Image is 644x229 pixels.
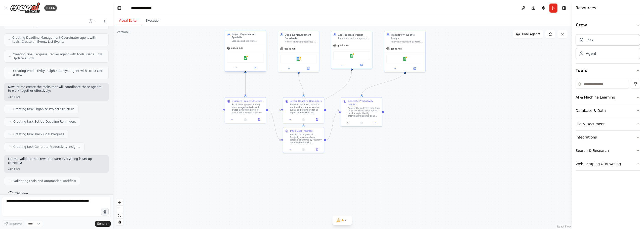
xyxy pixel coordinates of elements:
button: Open in side panel [246,66,265,70]
div: React Flow controls [116,199,123,225]
img: Google Calendar [297,57,301,61]
g: Edge from bcff3bdc-3173-47a3-b43e-b36893fc4cbb to 7be73365-2e26-4984-9883-003497ca2a06 [326,109,339,142]
div: 11:43 AM [8,167,105,171]
button: Start a new chat [101,18,109,24]
button: zoom in [116,199,123,206]
div: Organize Project StructureBreak down {project_name} into manageable tasks and create a structured... [225,97,266,123]
div: Task [586,37,593,42]
span: Hide Agents [522,32,540,36]
img: Google Sheets [403,57,407,61]
div: Set Up Deadline RemindersBased on the project structure and timeline, create calendar events and ... [283,97,324,123]
div: Track Goal Progress [290,129,312,132]
div: File & Document [576,121,605,126]
button: Database & Data [576,104,640,117]
img: Google Sheets [244,56,248,60]
span: Send [97,222,105,226]
div: Crew [576,32,640,63]
nav: breadcrumb [131,6,156,11]
button: Crew [576,18,640,32]
span: Validating tools and automation workflow [13,179,76,183]
div: Set Up Deadline Reminders [290,100,322,103]
g: Edge from 1c1083ac-34b2-4feb-95ca-24b569f85038 to b6fc9128-4681-45e4-b995-4ba99d616e04 [268,109,281,112]
button: Open in side panel [299,67,318,71]
button: Hide left sidebar [116,5,123,12]
button: Hide right sidebar [560,5,568,12]
span: gpt-4o-mini [231,47,243,50]
button: AI & Machine Learning [576,91,640,104]
div: Agent [586,51,596,56]
div: Track Goal ProgressMonitor the progress of {project_name} goals and personal objectives by regula... [283,127,324,153]
div: Goal Progress Tracker [338,33,370,36]
button: No output available [238,117,253,121]
div: Productivity Insights Analyst [391,33,423,40]
div: Break down {project_name} into manageable tasks and create a structured project plan. Create a co... [232,103,264,114]
div: Project Organization Specialist [232,32,264,39]
button: Improve [2,220,24,227]
button: Tools [576,64,640,78]
button: Search & Research [576,144,640,157]
button: Switch to previous chat [87,18,99,24]
button: toggle interactivity [116,219,123,225]
div: Integrations [576,135,597,140]
span: Creating Productivity Insights Analyst agent with tools: Get a Row [13,69,104,77]
div: Track and monitor progress on personal and professional goals for {project_name}, document achiev... [338,37,370,40]
div: Monitor the progress of {project_name} goals and personal objectives by regularly updating the tr... [290,133,322,144]
h4: Resources [576,5,596,11]
span: 4 [342,218,344,223]
div: Version 1 [117,30,130,34]
div: Deadline Management Coordinator [285,33,317,40]
button: Open in side panel [311,117,323,121]
span: Creating task Organize Project Structure [13,107,74,111]
button: No output available [297,117,311,121]
div: Deadline Management CoordinatorMonitor important deadlines for {project_name} and personal commit... [278,31,319,72]
button: Open in side panel [311,147,323,151]
span: Creating task Generate Productivity Insights [13,145,80,149]
a: React Flow attribution [557,225,571,228]
span: Creating Goal Progress Tracker agent with tools: Get a Row, Update a Row [13,52,104,60]
div: Generate Productivity Insights [348,100,380,106]
div: Project Organization SpecialistOrganize and structure personal projects by breaking them down int... [225,31,266,72]
button: No output available [297,147,311,151]
button: 4 [333,216,352,225]
button: Open in side panel [253,117,264,121]
div: Based on the project structure and timeline, create calendar events and reminders for all importa... [290,103,322,114]
div: 11:43 AM [8,95,105,99]
button: Open in side panel [369,121,381,125]
button: zoom out [116,206,123,212]
g: Edge from 327c3a5c-2631-40e9-8afd-288c3bbb3fb2 to b6fc9128-4681-45e4-b995-4ba99d616e04 [297,74,305,95]
div: AI & Machine Learning [576,95,615,100]
g: Edge from 59863e79-0bc6-4ac5-b74a-9183349e35cf to 7be73365-2e26-4984-9883-003497ca2a06 [360,71,407,95]
g: Edge from 3c184373-ccaf-43d8-9371-db775a7fa2dd to 1c1083ac-34b2-4feb-95ca-24b569f85038 [244,71,247,95]
div: Monitor important deadlines for {project_name} and personal commitments, set up timely reminders,... [285,40,317,43]
button: Execution [142,16,165,26]
g: Edge from 1c1083ac-34b2-4feb-95ca-24b569f85038 to bcff3bdc-3173-47a3-b43e-b36893fc4cbb [268,109,281,142]
button: Open in side panel [352,63,371,67]
div: Analyze the collected data from project tracking and progress monitoring to identify productivity... [348,107,380,117]
p: Now let me create the tasks that will coordinate these agents to work together effectively: [8,85,105,93]
span: Creating task Set Up Deadline Reminders [13,120,76,124]
button: Send [95,221,111,227]
div: Productivity Insights AnalystAnalyze productivity patterns, work habits, and performance data to ... [384,31,426,72]
button: fit view [116,212,123,219]
div: Web Scraping & Browsing [576,161,621,166]
button: Integrations [576,131,640,144]
button: Click to speak your automation idea [101,208,109,215]
button: Hide Agents [513,30,543,38]
span: Creating Deadline Management Coordinator agent with tools: Create an Event, List Events [12,36,104,44]
span: Creating task Track Goal Progress [13,132,64,136]
button: No output available [355,121,369,125]
img: Logo [10,2,40,14]
p: Let me validate the crew to ensure everything is set up correctly: [8,157,105,165]
span: Improve [9,222,22,226]
button: Visual Editor [115,16,142,26]
g: Edge from b6fc9128-4681-45e4-b995-4ba99d616e04 to 7be73365-2e26-4984-9883-003497ca2a06 [326,109,339,112]
div: Generate Productivity InsightsAnalyze the collected data from project tracking and progress monit... [341,97,382,126]
div: Database & Data [576,108,606,113]
span: Thinking... [15,192,31,196]
div: Analyze productivity patterns, work habits, and performance data to provide actionable insights a... [391,40,423,43]
img: Google Sheets [350,54,354,58]
div: Organize and structure personal projects by breaking them down into manageable tasks, setting pri... [232,40,264,42]
span: gpt-4o-mini [391,48,402,50]
button: Open in side panel [405,67,424,71]
span: gpt-4o-mini [338,44,349,47]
